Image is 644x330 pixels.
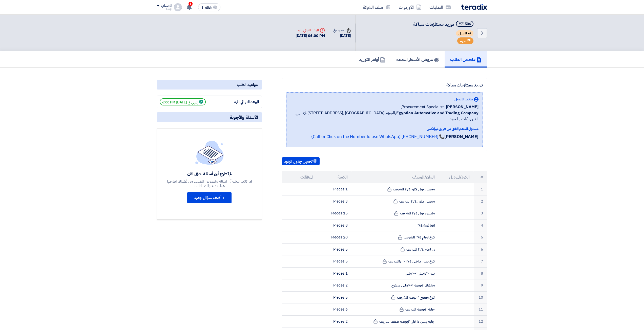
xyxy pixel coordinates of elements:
[445,51,487,68] a: ملخص الطلب
[474,171,487,183] th: #
[352,255,439,268] td: كوع بسن داخلي ٣/٤×١/٢الشريف
[317,279,352,292] td: 2 Pieces
[474,207,487,219] td: 3
[317,315,352,327] td: 2 Pieces
[282,171,317,183] th: المرفقات
[221,99,259,105] div: الموعد النهائي للرد
[474,183,487,195] td: 1
[450,56,482,62] h5: ملخص الطلب
[439,171,474,183] th: الكود/الموديل
[317,171,352,183] th: الكمية
[333,33,351,39] div: [DATE]
[359,56,385,62] h5: أوامر التوريد
[198,3,220,11] button: English
[474,255,487,268] td: 7
[352,219,439,231] td: افيز فيشر٣/٤
[282,157,320,165] button: تحميل جدول البنود
[311,134,444,140] a: 📞 [PHONE_NUMBER] (Call or Click on the Number to use WhatsApp)
[290,126,479,131] div: مسئول الدعم الفني من فريق تيرادكس
[167,171,253,177] div: لم تطرح أي أسئلة حتى الآن
[317,291,352,303] td: 5 Pieces
[474,267,487,279] td: 8
[317,195,352,207] td: 3 Pieces
[396,56,439,62] h5: عروض الأسعار المقدمة
[444,134,479,140] strong: [PERSON_NAME]
[413,21,474,28] h5: توريد مستلزمات سباكة
[333,28,351,33] div: صدرت في
[353,51,391,68] a: أوامر التوريد
[352,291,439,303] td: كوع مفتوح ٣بوصه الشريف
[296,28,325,33] div: الموعد النهائي للرد
[296,33,325,39] div: [DATE] 06:00 PM
[174,3,182,11] img: profile_test.png
[286,82,483,88] div: توريد مستلزمات سباكة
[352,279,439,292] td: مشترك ٣بوصه ×٥٠مللي مفتوح
[425,1,455,13] a: الطلبات
[317,303,352,316] td: 6 Pieces
[352,267,439,279] td: بيبه ٧٥مللي ×٥٠مللي
[317,255,352,268] td: 5 Pieces
[474,279,487,292] td: 9
[161,4,172,8] div: الحساب
[317,267,352,279] td: 1 Pieces
[195,141,224,164] img: empty_state_list.svg
[352,183,439,195] td: محبس بولي لاكور ٣/٤ الشريف
[474,195,487,207] td: 2
[359,1,395,13] a: ملف الشركة
[157,8,172,11] div: Fady
[189,2,193,6] span: 6
[352,171,439,183] th: البيان/الوصف
[456,30,473,36] span: تم القبول
[474,291,487,303] td: 10
[317,243,352,255] td: 5 Pieces
[391,51,445,68] a: عروض الأسعار المقدمة
[474,303,487,316] td: 11
[401,104,444,110] span: Procurement Specialist,
[317,207,352,219] td: 15 Pieces
[474,219,487,231] td: 4
[201,6,212,9] span: English
[352,195,439,207] td: محبس دفن ٣/٤ الشريف
[352,303,439,316] td: جلبه ٣بوصه الشريف
[454,97,473,102] span: بيانات العميل
[459,22,471,26] div: #71506
[474,231,487,244] td: 5
[460,39,466,43] span: مهم
[167,179,253,188] div: اذا كانت لديك أي اسئلة بخصوص الطلب, من فضلك اطرحها هنا بعد قبولك للطلب
[395,110,479,116] b: Egyptian Automotive and Trading Company,
[352,231,439,244] td: كوع لحام ٣/٤ الشريف
[352,243,439,255] td: تي لحام ٣/٤ الشريف
[446,104,479,110] span: [PERSON_NAME]
[290,110,479,122] span: الجيزة, [GEOGRAPHIC_DATA] ,[STREET_ADDRESS] محمد بهي الدين بركات , الجيزة
[352,207,439,219] td: ماسوره بولي ٣/٤ الشريف
[413,21,454,28] span: توريد مستلزمات سباكة
[317,231,352,244] td: 20 Pieces
[395,1,425,13] a: الأوردرات
[230,114,258,120] span: الأسئلة والأجوبة
[160,98,206,105] span: إنتهي في [DATE] 6:00 PM
[461,4,487,10] img: Teradix logo
[317,183,352,195] td: 1 Pieces
[157,80,262,90] div: مواعيد الطلب
[474,243,487,255] td: 6
[187,192,232,203] button: + أضف سؤال جديد
[352,315,439,327] td: جلبه بسن داخلي ٢بوصه ضغط الشريف
[474,315,487,327] td: 12
[317,219,352,231] td: 8 Pieces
